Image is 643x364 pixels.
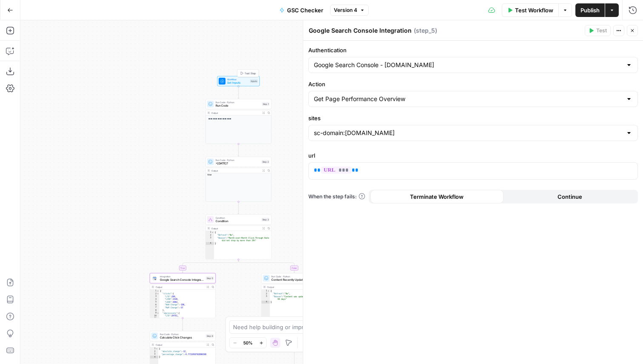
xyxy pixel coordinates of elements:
[206,234,214,237] div: 2
[150,301,159,304] div: 5
[211,169,260,172] div: Output
[250,79,258,83] div: Inputs
[515,6,553,14] span: Test Workflow
[150,306,159,309] div: 7
[330,5,369,16] button: Version 4
[160,336,204,340] span: Calculate Click Changes
[160,275,204,278] span: Integration
[150,273,216,318] div: IntegrationGoogle Search Console IntegrationStep 5Output{ "clicks":{ "L7D":289, "L30D":1540, "L60...
[227,78,248,81] span: Workflow
[156,347,158,350] span: Toggle code folding, rows 1 through 4
[504,190,637,203] button: Continue
[206,334,214,338] div: Step 6
[238,86,239,99] g: Edge from start to step_1
[150,295,159,298] div: 3
[150,350,159,353] div: 2
[150,293,159,296] div: 2
[157,312,159,315] span: Toggle code folding, rows 9 through 15
[267,290,270,293] span: Toggle code folding, rows 1 through 4
[308,80,638,88] label: Action
[150,353,159,356] div: 3
[314,61,622,69] input: Google Search Console - amplitude.com
[205,76,271,86] div: WorkflowSet InputsInputsTest Step
[160,278,204,282] span: Google Search Console Integration
[314,95,622,103] input: Get Page Performance Overview
[262,293,270,296] div: 2
[287,6,323,14] span: GSC Checker
[596,27,607,34] span: Test
[309,26,412,35] textarea: Google Search Console Integration
[262,218,270,222] div: Step 3
[150,317,159,320] div: 11
[150,309,159,312] div: 8
[157,293,159,296] span: Toggle code folding, rows 2 through 8
[206,277,214,280] div: Step 5
[585,25,611,36] button: Test
[267,285,316,289] div: Output
[206,231,214,234] div: 1
[314,129,622,137] input: sc-domain:amplitude.com
[216,158,260,162] span: Run Code · Python
[262,273,327,318] div: Run Code · PythonContent Recently UpdatedStep 4Output{ "Refresh":"No", "Reason":"Content was upda...
[262,295,270,301] div: 3
[150,312,159,315] div: 9
[334,6,357,14] span: Version 4
[150,356,159,359] div: 4
[150,290,159,293] div: 1
[216,101,260,104] span: Run Code · Python
[274,3,328,17] button: GSC Checker
[308,151,638,160] label: url
[239,260,295,273] g: Edge from step_3 to step_4
[150,298,159,301] div: 4
[216,219,260,223] span: Condition
[271,275,316,278] span: Run Code · Python
[211,231,214,234] span: Toggle code folding, rows 1 through 4
[262,301,270,304] div: 4
[308,46,638,54] label: Authentication
[308,114,638,122] label: sites
[211,227,260,230] div: Output
[262,102,270,106] div: Step 1
[580,6,600,14] span: Publish
[156,285,204,289] div: Output
[271,278,316,282] span: Content Recently Updated
[206,173,271,176] div: false
[156,343,204,347] div: Output
[216,104,260,108] span: Run Code
[205,157,271,202] div: Run Code · Python>[DATE]?Step 2Outputfalse
[227,81,248,85] span: Set Inputs
[216,216,260,220] span: Condition
[238,202,239,214] g: Edge from step_2 to step_3
[211,111,260,115] div: Output
[308,193,365,200] a: When the step fails:
[414,26,437,35] span: ( step_5 )
[216,161,260,166] span: >[DATE]?
[575,3,605,17] button: Publish
[206,242,214,245] div: 4
[205,214,271,260] div: ConditionConditionStep 3Output{ "Refresh":"No", "Reason":"Month-over-Month Click-Through Rate did...
[182,318,183,330] g: Edge from step_5 to step_6
[153,277,157,280] img: google-search-console.svg
[160,333,204,336] span: Run Code · Python
[206,237,214,242] div: 3
[262,290,270,293] div: 1
[502,3,558,17] button: Test Workflow
[558,192,582,201] span: Continue
[150,304,159,307] div: 6
[262,160,270,164] div: Step 2
[182,260,239,273] g: Edge from step_3 to step_5
[150,315,159,318] div: 10
[238,144,239,156] g: Edge from step_1 to step_2
[157,290,159,293] span: Toggle code folding, rows 1 through 30
[245,71,256,75] span: Test Step
[410,192,464,201] span: Terminate Workflow
[150,347,159,350] div: 1
[238,71,258,76] button: Test Step
[243,339,253,346] span: 50%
